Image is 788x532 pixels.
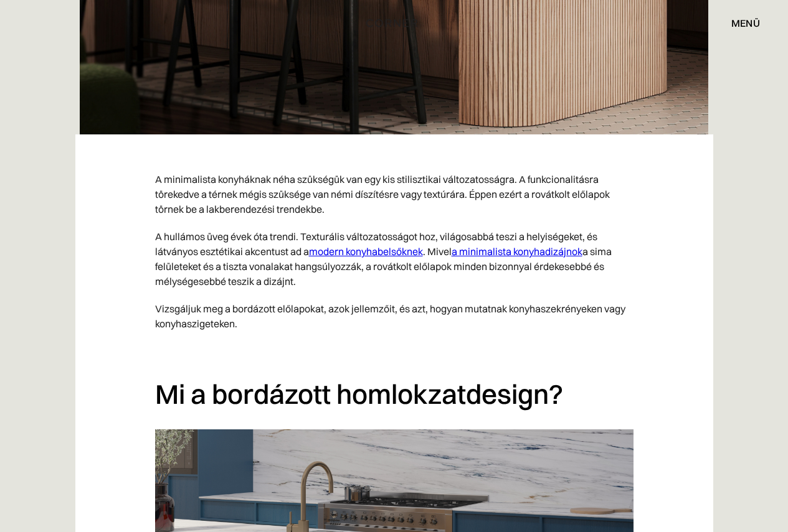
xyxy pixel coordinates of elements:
[354,15,434,31] a: otthon
[309,245,423,258] a: modern konyhabelsőknek
[155,377,563,411] font: Mi a bordázott homlokzatdesign?
[452,245,582,258] a: a minimalista konyhadizájnok
[731,17,760,29] font: menü
[155,245,612,287] font: a sima felületeket és a tiszta vonalakat hangsúlyozzák, a rovátkolt előlapok minden bizonnyal érd...
[155,302,625,330] font: Vizsgáljuk meg a bordázott előlapokat, azok jellemzőit, és azt, hogyan mutatnak konyhaszekrényeke...
[155,173,610,215] font: A minimalista konyháknak néha szükségük van egy kis stilisztikai változatosságra. A funkcionalitá...
[155,230,597,258] font: A hullámos üveg évek óta trendi. Texturális változatosságot hoz, világosabbá teszi a helyiségeket...
[719,12,760,34] div: menü
[423,245,452,258] font: . Mivel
